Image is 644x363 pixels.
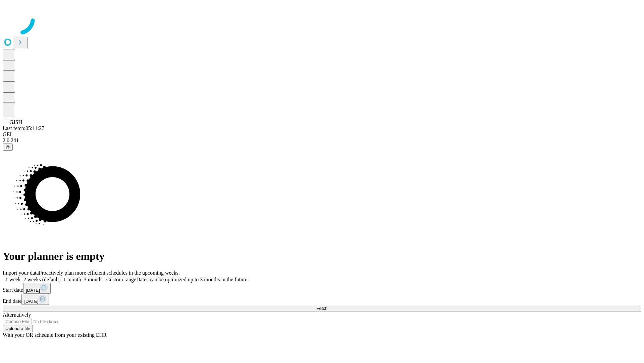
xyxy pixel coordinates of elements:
[106,277,136,282] span: Custom range
[3,125,44,131] span: Last fetch: 05:11:27
[3,312,31,318] span: Alternatively
[3,283,641,294] div: Start date
[23,277,61,282] span: 2 weeks (default)
[23,283,51,294] button: [DATE]
[84,277,104,282] span: 3 months
[136,277,249,282] span: Dates can be optimized up to 3 months in the future.
[3,137,641,144] div: 2.0.241
[3,305,641,312] button: Fetch
[3,325,33,332] button: Upload a file
[39,270,180,276] span: Proactively plan more efficient schedules in the upcoming weeks.
[3,294,641,305] div: End date
[26,288,40,293] span: [DATE]
[3,144,13,151] button: @
[3,131,641,137] div: GEI
[3,250,641,263] h1: Your planner is empty
[5,277,21,282] span: 1 week
[3,332,107,338] span: With your OR schedule from your existing EHR
[9,119,22,125] span: GJSH
[63,277,81,282] span: 1 month
[316,306,327,311] span: Fetch
[21,294,49,305] button: [DATE]
[24,299,38,304] span: [DATE]
[5,145,10,150] span: @
[3,270,39,276] span: Import your data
